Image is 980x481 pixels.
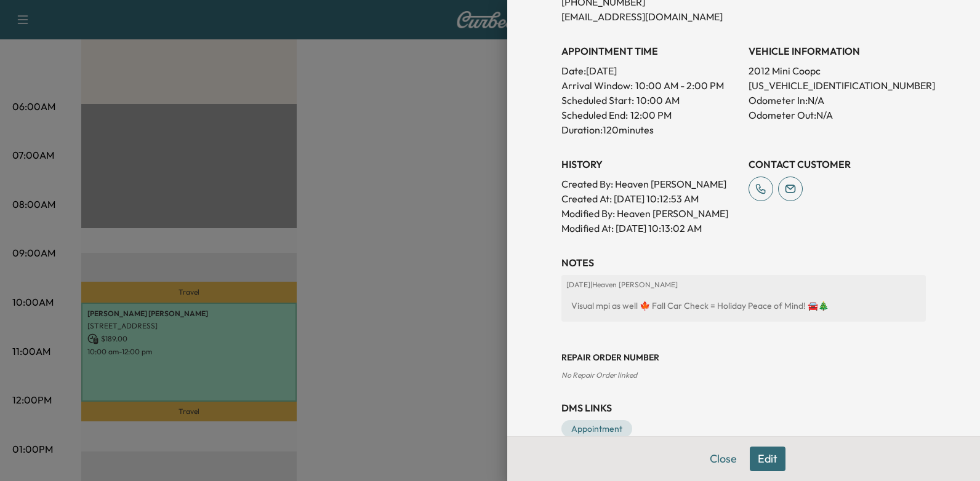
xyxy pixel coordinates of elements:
[702,447,745,471] button: Close
[561,78,739,93] p: Arrival Window:
[561,63,739,78] p: Date: [DATE]
[561,400,926,415] h3: DMS Links
[566,295,921,317] div: Visual mpi as well 🍁 Fall Car Check = Holiday Peace of Mind! 🚘🎄
[561,93,634,108] p: Scheduled Start:
[561,221,739,236] p: Modified At : [DATE] 10:13:02 AM
[561,122,739,137] p: Duration: 120 minutes
[749,93,926,108] p: Odometer In: N/A
[561,191,739,206] p: Created At : [DATE] 10:12:53 AM
[749,108,926,122] p: Odometer Out: N/A
[561,351,926,364] h3: Repair Order number
[630,108,672,122] p: 12:00 PM
[635,78,724,93] span: 10:00 AM - 2:00 PM
[749,78,926,93] p: [US_VEHICLE_IDENTIFICATION_NUMBER]
[561,44,739,58] h3: APPOINTMENT TIME
[561,9,739,24] p: [EMAIL_ADDRESS][DOMAIN_NAME]
[561,108,628,122] p: Scheduled End:
[561,420,632,437] a: Appointment
[561,206,739,221] p: Modified By : Heaven [PERSON_NAME]
[561,177,739,191] p: Created By : Heaven [PERSON_NAME]
[561,370,637,380] span: No Repair Order linked
[637,93,680,108] p: 10:00 AM
[566,280,921,290] p: [DATE] | Heaven [PERSON_NAME]
[749,63,926,78] p: 2012 Mini Coopc
[749,157,926,172] h3: CONTACT CUSTOMER
[561,255,926,270] h3: NOTES
[561,157,739,172] h3: History
[749,44,926,58] h3: VEHICLE INFORMATION
[750,447,785,471] button: Edit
